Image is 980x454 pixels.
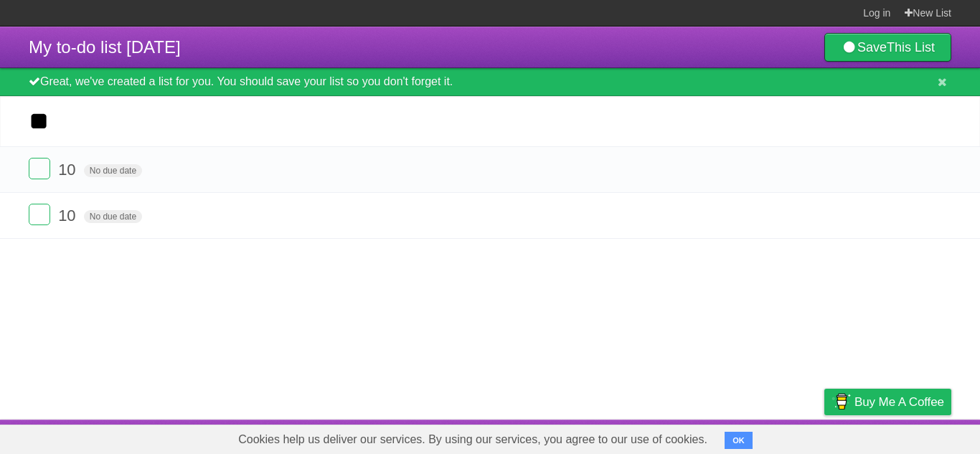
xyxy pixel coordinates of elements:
a: Buy me a coffee [824,389,951,415]
a: About [633,423,664,450]
button: OK [725,432,753,449]
span: Buy me a coffee [854,389,944,415]
a: Privacy [806,423,843,450]
label: Done [29,158,50,179]
span: No due date [84,210,142,223]
span: 10 [58,207,79,224]
span: My to-do list [DATE] [29,37,181,57]
img: Buy me a coffee [831,389,851,414]
span: No due date [84,164,142,177]
a: Terms [757,423,788,450]
a: Developers [681,423,739,450]
a: SaveThis List [824,33,951,62]
label: Done [29,204,50,225]
a: Suggest a feature [861,423,951,450]
span: 10 [58,161,79,179]
b: This List [887,40,935,55]
span: Cookies help us deliver our services. By using our services, you agree to our use of cookies. [224,425,722,454]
